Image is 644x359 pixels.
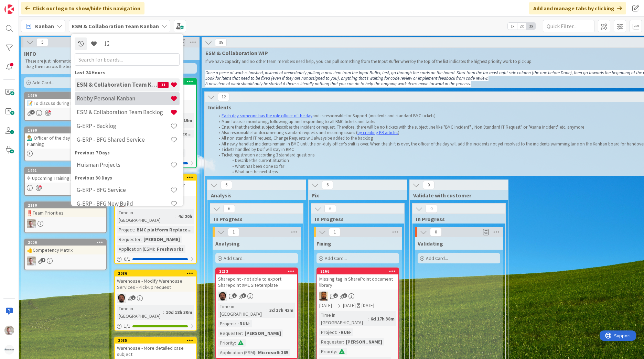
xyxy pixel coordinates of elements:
div: Requester [218,329,242,337]
b: ESM & Collaboration Team Kanban [72,23,159,30]
img: AC [117,294,126,303]
span: : [255,349,256,356]
div: 1979 [28,93,106,98]
div: 2006 [25,239,106,246]
span: 5 [36,38,48,46]
div: 2166Missing tag in SharePoint document library [317,268,398,290]
span: Add Card... [325,255,347,261]
span: : [336,328,337,336]
div: 1991✈ Upcoming Training / Holidays etc. [25,167,106,183]
div: Requester [319,338,343,346]
img: Rd [4,326,14,335]
div: Click our logo to show/hide this navigation [21,2,144,14]
div: Project [117,226,134,233]
span: 1 [41,258,45,262]
span: 2x [517,23,526,30]
div: Application (ESM) [117,245,154,253]
h4: G-ERP - BFG New Build [77,200,170,207]
div: 10d 18h 30m [164,308,194,316]
div: 2006👍Competency Matrix [25,239,106,254]
div: [DATE] [362,302,374,309]
div: 2006 [28,240,106,245]
div: DM [317,292,398,301]
div: 2085Warehouse - More detailed case subject [115,337,196,359]
div: 1979📝 To discuss during Daily [25,93,106,108]
span: In Progress [416,216,497,222]
span: Add Card... [426,255,448,261]
div: 2166 [320,269,398,274]
em: Look for items that need to be fixed (even if they are not assigned to you), anything that’s wait... [205,75,489,81]
span: : [141,236,142,243]
span: 1 [228,228,239,236]
img: Rd [27,219,36,228]
div: Previous 7 Days [75,149,180,156]
span: In Progress [214,216,294,222]
div: Priority [319,348,336,355]
div: 1979 [25,93,106,99]
span: Analysis [211,192,297,199]
span: Add Card... [32,79,54,86]
span: 35 [215,39,227,47]
span: : [134,226,135,233]
div: Freshworks [155,245,185,253]
h4: Robby Personal Kanban [77,95,170,102]
span: : [175,213,176,220]
span: Validate with customer [413,192,500,199]
span: 0 [423,181,434,189]
div: Warehouse - Modify Warehouse Services - Pick-up request [115,276,196,292]
div: 2086Warehouse - Modify Warehouse Services - Pick-up request [115,270,196,292]
span: 3x [526,23,536,30]
div: Last 24 Hours [75,69,180,76]
span: : [343,338,344,346]
h4: G-ERP - Backlog [77,122,170,129]
div: 4d 20h [176,213,194,220]
div: [PERSON_NAME] [142,236,182,243]
img: avatar [4,345,14,355]
span: 6 [324,205,336,213]
span: 3 [343,293,347,298]
img: DM [319,292,328,301]
span: : [242,329,243,337]
span: 1 / 1 [124,323,130,330]
div: Time in [GEOGRAPHIC_DATA] [218,303,267,318]
div: 2085 [115,337,196,344]
div: 1990 [25,127,106,133]
div: ✈ Upcoming Training / Holidays etc. [25,174,106,183]
span: 0 / 1 [124,255,130,263]
div: Warehouse - More detailed case subject [115,344,196,359]
span: Analysing [215,240,240,247]
span: : [336,348,337,355]
div: 2166 [317,268,398,274]
div: Time in [GEOGRAPHIC_DATA] [319,311,368,326]
h4: ESM & Collaboration Team Kanban [77,81,158,88]
span: : [368,315,369,323]
span: Validating [418,240,443,247]
div: [PERSON_NAME] [344,338,384,346]
a: by creating KB articles [357,130,398,135]
div: -RUN- [236,320,252,327]
div: 1990💁🏼‍♂️ Officer of the day (Support role) Planning [25,127,106,149]
em: A new item of work should only be started if there is literally nothing that you can do to help t... [205,81,471,87]
div: Time in [GEOGRAPHIC_DATA] [117,209,175,224]
div: AC [216,292,297,301]
div: 0/1 [115,255,196,263]
span: 0 [426,205,437,213]
div: Time in [GEOGRAPHIC_DATA] [117,305,163,320]
span: : [163,308,164,316]
h4: Huisman Projects [77,161,170,168]
span: Support [14,1,31,9]
h4: ESM & Collaboration Team Backlog [77,109,170,116]
div: Rd [25,219,106,228]
div: 1991 [25,167,106,174]
span: Kanban [35,22,54,30]
div: 💁🏼‍♂️ Officer of the day (Support role) Planning [25,133,106,149]
div: Missing tag in SharePoint document library [317,274,398,290]
span: In Progress [315,216,396,222]
div: Rd [25,257,106,265]
span: : [235,320,236,327]
div: 3d 17h 42m [268,306,295,314]
div: 2213 [219,269,297,274]
span: Fix [312,192,398,199]
div: Project [319,328,336,336]
div: 2213 [216,268,297,274]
